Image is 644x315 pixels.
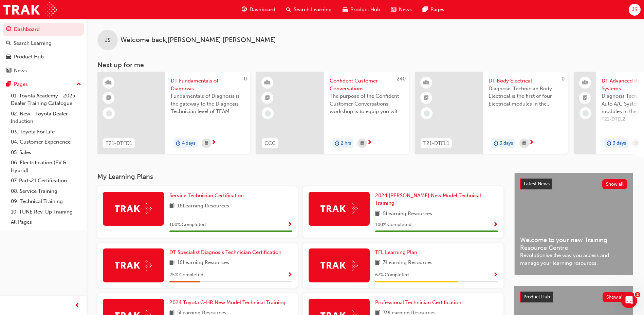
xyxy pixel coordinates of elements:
span: Welcome to your new Training Resource Centre [520,236,627,252]
span: search-icon [6,40,11,47]
a: TFL Learning Plan [375,248,420,256]
span: 67 % Completed [375,271,409,279]
span: 3 days [613,140,626,147]
span: Product Hub [350,6,380,14]
span: book-icon [169,259,174,267]
span: next-icon [367,140,372,146]
span: CCC [264,140,276,147]
span: booktick-icon [583,94,588,103]
a: 01. Toyota Academy - 2025 Dealer Training Catalogue [8,91,84,109]
a: 0T21-DTFD1DT Fundamentals of DiagnosisFundamentals of Diagnosis is the gateway to the Diagnosis T... [97,72,250,154]
a: News [3,64,84,77]
span: next-icon [529,140,534,146]
span: T21-DTEL1 [423,140,449,147]
span: calendar-icon [636,139,639,148]
span: Show Progress [493,272,498,278]
span: 240 [397,76,406,82]
span: next-icon [211,140,216,146]
span: DT Specialist Diagnosis Technician Certification [169,249,281,255]
span: The purpose of the Confident Customer Conversations workshop is to equip you with tools to commun... [330,92,404,115]
a: 240CCCConfident Customer ConversationsThe purpose of the Confident Customer Conversations worksho... [256,72,409,154]
span: 3 days [500,140,513,147]
span: duration-icon [607,139,611,148]
a: 0T21-DTEL1DT Body ElectricalDiagnosis Technician Body Electrical is the first of four Electrical ... [415,72,568,154]
button: Show Progress [493,221,498,229]
a: 06. Electrification (EV & Hybrid) [8,157,84,175]
span: Latest News [524,181,550,187]
span: News [399,6,412,14]
span: Pages [430,6,444,14]
span: Fundamentals of Diagnosis is the gateway to the Diagnosis Technician level of TEAM Training and s... [171,92,245,115]
span: booktick-icon [424,94,429,103]
a: 09. Technical Training [8,196,84,207]
span: learningResourceType_INSTRUCTOR_LED-icon [424,78,429,87]
span: 16 Learning Resources [177,259,229,267]
span: TFL Learning Plan [375,249,417,255]
span: search-icon [286,5,291,14]
span: booktick-icon [106,94,111,103]
a: Product Hub [3,51,84,63]
span: duration-icon [494,139,498,148]
span: guage-icon [242,5,247,14]
span: book-icon [375,210,380,218]
span: 2024 [PERSON_NAME] New Model Technical Training [375,192,481,206]
a: news-iconNews [386,3,417,17]
span: 25 % Completed [169,271,203,279]
span: DT Fundamentals of Diagnosis [171,77,245,92]
span: Show Progress [287,222,292,228]
a: 04. Customer Experience [8,137,84,147]
span: book-icon [375,259,380,267]
img: Trak [115,260,152,271]
span: 0 [562,76,565,82]
span: up-icon [76,80,81,89]
span: Dashboard [250,6,275,14]
span: 2024 Toyota C-HR New Model Technical Training [169,299,286,305]
h3: My Learning Plans [97,173,503,181]
span: DT Body Electrical [489,77,563,85]
span: pages-icon [6,81,11,88]
img: Trak [115,203,152,214]
span: book-icon [169,202,174,210]
button: Show all [602,179,628,189]
a: 03. Toyota For Life [8,127,84,137]
span: news-icon [6,68,11,74]
a: Product HubShow all [520,292,628,302]
a: guage-iconDashboard [236,3,281,17]
span: learningResourceType_INSTRUCTOR_LED-icon [265,78,270,87]
span: prev-icon [75,301,80,310]
span: car-icon [6,54,11,60]
span: Product Hub [523,294,550,300]
a: search-iconSearch Learning [281,3,337,17]
span: learningRecordVerb_NONE-icon [424,110,430,116]
div: Search Learning [14,39,52,47]
button: Show Progress [287,271,292,279]
span: T21-DTFD1 [106,140,132,147]
span: learningRecordVerb_NONE-icon [583,110,589,116]
span: 2 hrs [341,140,351,147]
span: Search Learning [294,6,332,14]
span: Professional Technician Certification [375,299,461,305]
span: guage-icon [6,26,11,33]
a: Latest NewsShow all [520,179,627,189]
span: Diagnosis Technician Body Electrical is the first of four Electrical modules in the Diagnosis Tec... [489,85,563,108]
a: 08. Service Training [8,186,84,197]
button: DashboardSearch LearningProduct HubNews [3,22,84,78]
a: 10. TUNE Rev-Up Training [8,207,84,217]
button: Show Progress [493,271,498,279]
div: Pages [14,80,28,88]
span: 16 Learning Resources [177,202,229,210]
img: Trak [320,203,358,214]
button: JS [629,4,641,16]
span: calendar-icon [522,139,526,148]
span: 0 [244,76,247,82]
img: Trak [3,2,57,17]
span: 100 % Completed [169,221,206,229]
iframe: Intercom live chat [621,292,637,308]
a: Service Technician Certification [169,192,246,200]
span: learningResourceType_INSTRUCTOR_LED-icon [106,78,111,87]
button: Show Progress [287,221,292,229]
a: Latest NewsShow allWelcome to your new Training Resource CentreRevolutionise the way you access a... [514,173,633,275]
a: 2024 Toyota C-HR New Model Technical Training [169,299,288,307]
span: learningRecordVerb_NONE-icon [265,110,271,116]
